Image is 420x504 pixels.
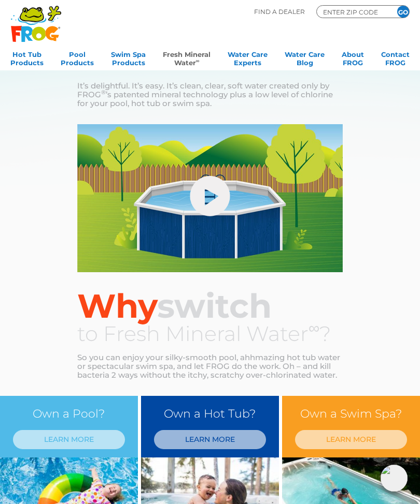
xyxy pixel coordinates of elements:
img: openIcon [381,465,408,492]
a: Hot TubProducts [10,47,44,68]
p: So you can enjoy your silky-smooth pool, ahhmazing hot tub water or spectacular swim spa, and let... [77,353,343,379]
h3: Own a Hot Tub? [154,404,266,424]
a: AboutFROG [342,47,364,68]
h3: to Fresh Mineral Water ? [77,323,343,345]
a: LEARN MORE [13,430,125,449]
a: ContactFROG [381,47,410,68]
a: PoolProducts [61,47,94,68]
a: Water CareExperts [228,47,268,68]
span: Why [77,286,157,326]
a: Water CareBlog [285,47,325,68]
sup: ∞ [196,58,200,64]
h3: Own a Swim Spa? [295,404,407,424]
p: It’s delightful. It’s easy. It’s clean, clear, soft water created only by FROG ’s patented minera... [77,81,343,108]
sup: ∞ [309,318,319,337]
p: Find A Dealer [254,5,305,18]
sup: ® [101,88,106,96]
a: Fresh MineralWater∞ [163,47,211,68]
h2: switch [77,289,343,323]
a: Swim SpaProducts [111,47,146,68]
img: fmw-main-video-cover [77,124,343,272]
a: LEARN MORE [295,430,407,449]
input: GO [397,6,409,18]
input: Zip Code Form [322,7,384,17]
h3: Fresh Mineral Water ? [77,51,343,73]
a: LEARN MORE [154,430,266,449]
h3: Own a Pool? [13,404,125,424]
